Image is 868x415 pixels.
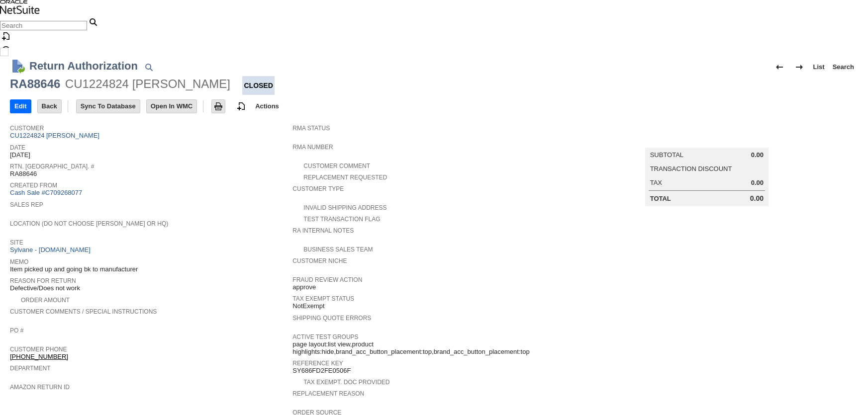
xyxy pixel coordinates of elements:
a: Reference Key [292,360,343,367]
a: Cash Sale #C709268077 [10,189,82,196]
span: 0.00 [751,151,764,159]
div: RA88646 [10,76,60,92]
a: Department [10,365,51,372]
a: Order Amount [21,297,70,304]
a: Memo [10,258,28,265]
div: Closed [242,76,274,95]
img: Previous [773,61,785,73]
a: Replacement reason [292,390,364,397]
img: Quick Find [143,61,155,73]
a: RA Internal Notes [292,227,354,234]
a: Replacement Requested [303,174,387,181]
a: Customer Phone [10,346,67,353]
a: List [809,59,829,75]
a: Amazon Return ID [10,384,70,391]
span: 0.00 [750,194,764,203]
a: Customer Type [292,185,344,192]
a: Tax Exempt Status [292,295,354,302]
h1: Return Authorization [29,58,138,74]
a: Search [829,59,858,75]
span: 0.00 [751,179,764,187]
a: Tax [650,179,662,186]
a: Date [10,144,25,151]
span: Defective/Does not work [10,284,80,292]
a: Created From [10,182,57,189]
a: Customer [10,125,44,132]
a: Invalid Shipping Address [303,204,386,211]
input: Print [212,100,225,113]
a: CU1224824 [PERSON_NAME] [10,132,102,139]
a: Sales Rep [10,201,43,208]
a: Actions [251,102,283,110]
a: Tax Exempt. Doc Provided [303,379,389,386]
span: Item picked up and going bk to manufacturer [10,265,138,273]
span: page layout:list view,product highlights:hide,brand_acc_button_placement:top,brand_acc_button_pla... [292,340,570,356]
input: Back [38,100,61,113]
span: SY686FD2FE0506F [292,367,351,375]
a: Active Test Groups [292,333,358,340]
a: Total [650,195,671,202]
input: Sync To Database [77,100,140,113]
a: Rtn. [GEOGRAPHIC_DATA]. # [10,163,94,170]
img: Print [212,100,224,112]
a: PO # [10,327,23,334]
a: RMA Status [292,125,330,132]
caption: Summary [645,132,769,148]
a: Location (Do Not Choose [PERSON_NAME] or HQ) [10,220,168,227]
input: Open In WMC [147,100,197,113]
svg: Search [87,16,99,28]
a: [PHONE_NUMBER] [10,353,68,360]
a: Customer Comments / Special Instructions [10,308,157,315]
a: Subtotal [650,151,683,159]
a: Transaction Discount [650,165,732,172]
a: Customer Comment [303,163,370,169]
span: [DATE] [10,151,30,159]
a: Shipping Quote Errors [292,315,371,322]
a: Sylvane - [DOMAIN_NAME] [10,246,93,253]
a: Site [10,239,23,246]
div: CU1224824 [PERSON_NAME] [65,76,230,92]
a: Test Transaction Flag [303,216,380,223]
img: Next [793,61,805,73]
span: RA88646 [10,170,37,178]
a: Fraud Review Action [292,276,362,283]
a: Customer Niche [292,257,347,264]
img: add-record.svg [235,100,247,112]
span: approve [292,283,316,291]
input: Edit [10,100,31,113]
a: Reason For Return [10,277,76,284]
a: Business Sales Team [303,246,373,253]
a: RMA Number [292,144,333,151]
span: NotExempt [292,302,324,310]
